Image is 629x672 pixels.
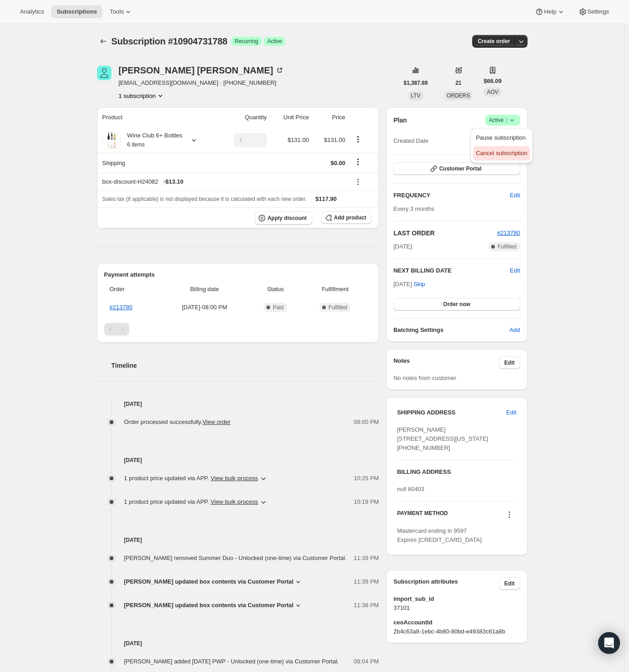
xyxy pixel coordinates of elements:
[124,577,294,586] span: [PERSON_NAME] updated box contents via Customer Portal
[273,304,284,311] span: Paid
[315,195,337,202] span: $117.90
[354,418,379,427] span: 08:00 PM
[119,66,284,75] div: [PERSON_NAME] [PERSON_NAME]
[473,131,530,145] button: Pause subscription
[119,91,165,100] button: Product actions
[124,555,347,561] span: [PERSON_NAME] removed Summer Duo - Unlocked (one-time) via Customer Portal.
[267,38,282,45] span: Active
[354,657,379,666] span: 08:04 PM
[211,475,258,482] button: View bulk process
[97,35,110,48] button: Subscriptions
[404,79,428,87] span: $1,387.88
[97,66,111,80] span: Margaret Cooke
[217,107,270,127] th: Quantity
[587,8,609,15] span: Settings
[397,426,488,451] span: [PERSON_NAME] [STREET_ADDRESS][US_STATE] [PHONE_NUMBER]
[110,8,124,15] span: Tools
[270,107,312,127] th: Unit Price
[124,601,294,610] span: [PERSON_NAME] updated box contents via Customer Portal
[499,577,520,590] button: Edit
[235,38,258,45] span: Recurring
[393,604,520,613] span: 37101
[393,191,510,200] h2: FREQUENCY
[447,93,470,99] span: ORDERS
[162,303,247,312] span: [DATE] · 08:00 PM
[354,601,379,610] span: 11:38 PM
[354,554,379,563] span: 11:39 PM
[124,601,303,610] button: [PERSON_NAME] updated box contents via Customer Portal
[97,639,379,648] h4: [DATE]
[393,266,510,275] h2: NEXT BILLING DATE
[312,107,348,127] th: Price
[393,298,520,311] button: Order now
[351,134,365,144] button: Product actions
[397,527,482,543] span: Mastercard ending in 9597 Expires [CREDIT_CARD_DATA]
[104,323,372,336] nav: Pagination
[97,107,217,127] th: Product
[324,136,345,143] span: $131.00
[598,632,620,654] div: Open Intercom Messenger
[330,160,345,166] span: $0.00
[124,474,258,483] span: 1 product price updated via APP .
[351,157,365,167] button: Shipping actions
[472,35,515,48] button: Create order
[504,580,515,587] span: Edit
[393,375,456,381] span: No notes from customer
[267,214,307,222] span: Apply discount
[255,211,312,225] button: Apply discount
[121,131,183,149] div: Wine Club 6+ Bottles
[164,177,184,186] span: - $13.10
[397,486,424,492] span: null 80403
[504,323,525,337] button: Add
[487,89,498,95] span: AOV
[497,229,520,238] button: #213780
[393,326,509,335] h6: Batching Settings
[573,5,614,18] button: Settings
[510,191,520,200] span: Edit
[529,5,571,18] button: Help
[510,266,520,275] button: Edit
[476,134,526,141] span: Pause subscription
[102,196,307,202] span: Sales tax (if applicable) is not displayed because it is calculated with each new order.
[321,211,372,224] button: Add product
[397,510,448,522] h3: PAYMENT METHOD
[354,497,379,506] span: 10:19 PM
[111,361,379,370] h2: Timeline
[414,280,425,289] span: Skip
[104,279,160,299] th: Order
[124,419,231,425] span: Order processed successfully.
[476,150,527,156] span: Cancel subscription
[411,93,421,99] span: LTV
[504,359,515,366] span: Edit
[397,408,506,417] h3: SHIPPING ADDRESS
[393,594,520,604] span: import_sub_id
[211,498,258,505] button: View bulk process
[544,8,556,15] span: Help
[119,471,274,486] button: 1 product price updated via APP. View bulk process
[393,116,407,125] h2: Plan
[329,304,347,311] span: Fulfilled
[393,136,428,146] span: Created Date
[288,136,309,143] span: $131.00
[97,153,217,173] th: Shipping
[393,281,425,287] span: [DATE] ·
[124,497,258,506] span: 1 product price updated via APP .
[354,577,379,586] span: 11:39 PM
[97,399,379,409] h4: [DATE]
[489,116,517,125] span: Active
[497,229,520,236] a: #213780
[478,38,510,45] span: Create order
[57,8,97,15] span: Subscriptions
[111,36,227,46] span: Subscription #10904731788
[504,188,525,203] button: Edit
[393,229,497,238] h2: LAST ORDER
[498,243,516,250] span: Fulfilled
[124,658,339,665] span: [PERSON_NAME] added [DATE] PWP - Unlocked (one-time) via Customer Portal.
[252,285,299,294] span: Status
[51,5,102,18] button: Subscriptions
[450,77,467,89] button: 21
[104,5,138,18] button: Tools
[97,456,379,465] h4: [DATE]
[124,577,303,586] button: [PERSON_NAME] updated box contents via Customer Portal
